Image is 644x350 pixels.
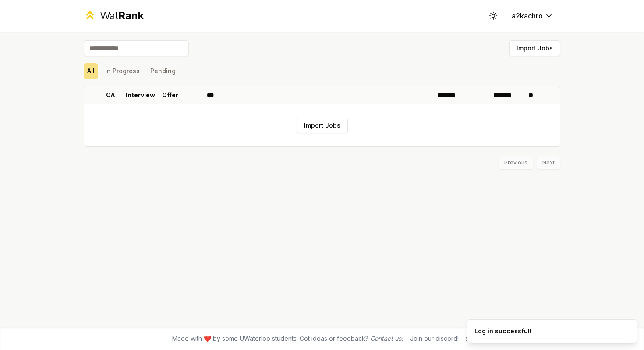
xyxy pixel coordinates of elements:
button: All [84,63,98,79]
div: Wat [100,9,144,23]
div: Join our discord! [410,334,459,343]
div: Log in successful! [474,327,531,336]
button: Import Jobs [509,40,560,56]
span: Rank [118,9,144,22]
a: Contact us! [370,335,403,342]
button: Import Jobs [297,118,348,133]
p: Interview [126,91,155,100]
p: Offer [162,91,178,100]
button: a2kachro [505,8,560,24]
a: WatRank [84,9,144,23]
button: Pending [147,63,179,79]
button: In Progress [102,63,143,79]
span: Made with ❤️ by some UWaterloo students. Got ideas or feedback? [172,334,403,343]
span: a2kachro [512,11,543,21]
p: OA [106,91,115,100]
